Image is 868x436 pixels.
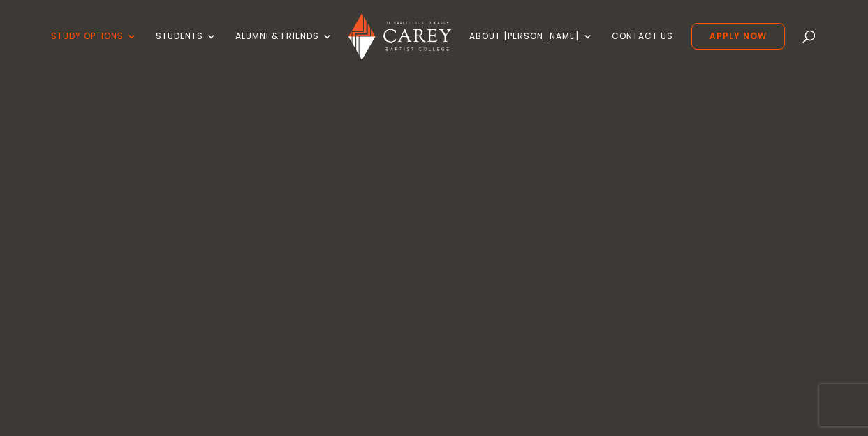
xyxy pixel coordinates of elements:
a: Alumni & Friends [235,31,333,64]
a: Contact Us [612,31,673,64]
img: Carey Baptist College [348,13,451,60]
a: About [PERSON_NAME] [469,31,594,64]
a: Students [156,31,217,64]
a: Apply Now [691,23,785,50]
a: Study Options [51,31,138,64]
